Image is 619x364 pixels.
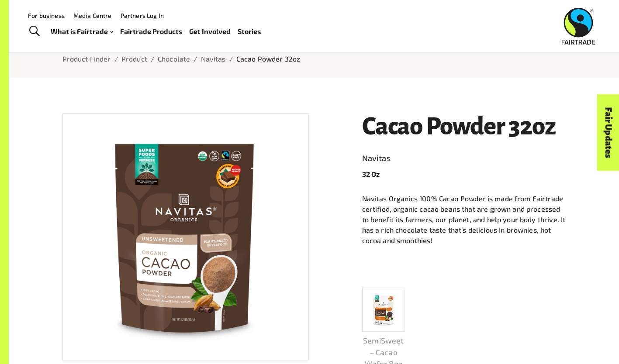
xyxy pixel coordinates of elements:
[158,55,190,63] a: Chocolate
[73,12,112,19] a: Media Centre
[62,54,566,64] nav: breadcrumb
[236,54,301,64] p: Cacao Powder 32oz
[194,54,197,64] li: /
[24,21,45,42] a: Toggle Search
[362,193,566,246] p: Navitas Organics 100% Cacao Powder is made from Fairtrade certified, organic cacao beans that are...
[362,113,566,140] h1: Cacao Powder 32oz
[121,55,147,63] a: Product
[238,25,261,38] a: Stories
[51,25,113,38] a: What is Fairtrade
[201,55,226,63] a: Navitas
[362,151,566,165] a: Navitas
[28,12,65,19] a: For business
[151,54,154,64] li: /
[62,55,111,63] a: Product Finder
[189,25,231,38] a: Get Involved
[121,12,164,19] a: Partners Log In
[562,8,595,45] img: Fairtrade Australia New Zealand logo
[229,54,233,64] li: /
[120,25,182,38] a: Fairtrade Products
[362,169,566,179] p: 32 Oz
[114,54,118,64] li: /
